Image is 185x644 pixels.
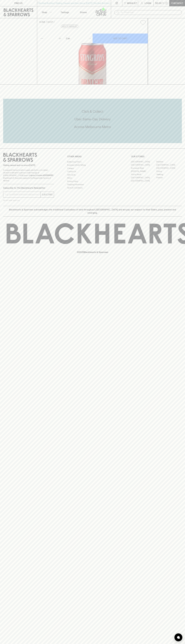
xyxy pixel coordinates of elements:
[3,199,54,202] p: We will never spam you
[67,186,118,189] a: Terms & Conditions
[67,173,118,176] a: Gift Cards
[61,25,78,28] button: Add to wishlist
[3,164,54,167] p: Sibling owned and run since [DATE]
[155,2,162,5] p: $0.00
[42,193,53,196] p: SUBSCRIBE
[3,186,54,189] p: Subscribe to The Blackhearts Newsletter
[67,170,118,173] a: Contact Us
[3,125,182,129] h5: Across Melbourne Metro
[93,34,148,43] button: ADD TO CART
[29,174,53,176] strong: Liquor License #32064953
[145,2,151,5] p: Login
[156,163,182,167] a: [GEOGRAPHIC_DATA]
[67,167,118,170] a: Careers
[131,170,156,173] a: [PERSON_NAME]
[39,21,45,23] a: HOME
[37,27,148,84] img: 77657.png
[67,155,118,158] p: OTHER AREAS
[139,19,147,26] button: Add to wishlist
[131,160,156,163] a: [GEOGRAPHIC_DATA]
[47,21,53,23] a: SHOP
[5,192,40,197] input: e.g. jane@blackheartsandsparrows.com.au
[80,11,87,14] p: Stores
[171,2,183,5] p: Checkout
[156,173,182,176] a: Geelong
[131,179,156,182] a: [GEOGRAPHIC_DATA]
[156,160,182,163] a: Braddon
[67,164,118,167] a: Business & Bulk Gifting
[156,176,182,179] a: Prahran
[3,117,182,121] h5: Uber Same-Day Delivery
[113,37,127,40] p: ADD TO CART
[5,208,180,214] p: Blackhearts & Sparrows acknowledges the traditional Custodians of land throughout [GEOGRAPHIC_DAT...
[56,6,74,18] a: Tastings
[42,11,47,14] p: Shop
[131,155,182,158] p: OUR STORES
[121,10,180,15] input: Try "Pinot noir"
[127,2,137,5] p: Wishlist
[66,37,70,40] p: Can
[177,636,180,639] img: bubble-icon
[67,180,118,183] a: Privacy Policy
[156,167,182,170] a: [GEOGRAPHIC_DATA]
[65,36,92,41] div: Can
[67,177,118,180] a: FAQ's
[74,6,93,18] a: Stores
[131,163,156,167] a: [GEOGRAPHIC_DATA]
[67,160,118,163] a: Bottle Drop FAQ's
[131,176,156,179] a: [GEOGRAPHIC_DATA]
[61,11,69,14] p: Tastings
[3,99,182,143] div: Call to action block
[14,2,23,5] p: FIND US
[3,169,54,182] p: It is against the law to sell or supply alcohol to, or to obtain alcohol on behalf of a person un...
[156,170,182,173] a: Fitzroy
[3,109,182,114] h5: Click & Collect
[166,2,167,4] p: 0
[67,183,118,186] a: Shipping Information
[131,167,156,170] a: Brunswick West
[41,192,54,197] button: SUBSCRIBE
[131,173,156,176] a: Fitzroy North
[37,6,56,18] button: Shop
